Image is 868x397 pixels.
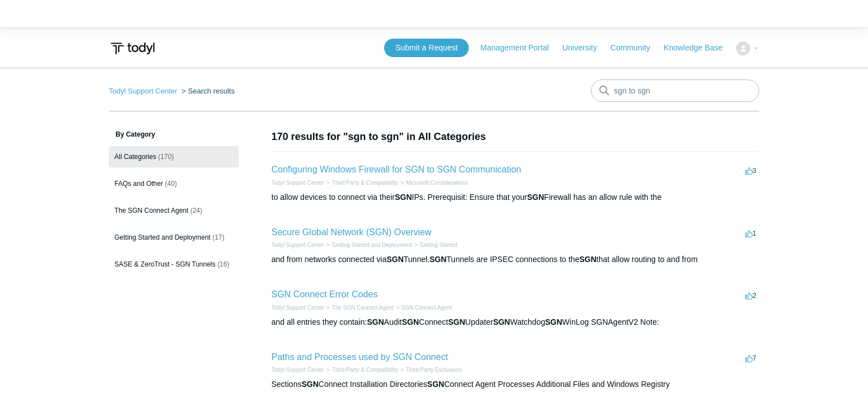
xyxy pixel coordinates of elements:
a: The SGN Connect Agent [332,305,394,311]
li: SGN Connect Agent [394,303,452,312]
li: Todyl Support Center [271,241,324,249]
li: Microsoft Considerations [398,179,468,187]
li: Getting Started and Deployment [324,241,412,249]
li: Todyl Support Center [271,303,324,312]
a: Third Party & Compatibility [332,367,398,373]
a: Todyl Support Center [109,87,177,95]
em: SGN [395,193,412,202]
span: (24) [190,207,202,214]
span: (16) [218,260,229,268]
em: SGN [493,317,510,326]
em: SGN [527,193,544,202]
a: Management Portal [481,42,560,54]
a: Community [611,42,662,54]
div: and all entries they contain: Audit Connect Updater Watchdog WinLog SGNAgentV2 Note: [271,316,759,328]
em: SGN [579,255,596,264]
a: SASE & ZeroTrust - SGN Tunnels (16) [109,254,239,275]
a: Todyl Support Center [271,180,324,186]
div: to allow devices to connect via their IPs. Prerequisit: Ensure that your Firewall has an allow ru... [271,192,759,203]
span: All Categories [114,153,156,161]
span: 7 [745,354,756,362]
li: Todyl Support Center [271,179,324,187]
a: Getting Started [420,242,458,248]
span: The SGN Connect Agent [114,207,188,214]
input: Search [591,80,759,102]
em: SGN [427,380,444,389]
div: Sections Connect Installation Directories Connect Agent Processes Additional Files and Windows Re... [271,379,759,390]
a: FAQs and Other (40) [109,173,239,194]
em: SGN [302,380,318,389]
a: Third Party Exclusions [406,367,461,373]
li: Getting Started [412,241,458,249]
a: Paths and Processes used by SGN Connect [271,352,448,362]
a: Knowledge Base [664,42,734,54]
a: Getting Started and Deployment (17) [109,227,239,248]
a: Microsoft Considerations [406,180,468,186]
div: and from networks connected via Tunnel. Tunnels are IPSEC connections to the that allow routing t... [271,254,759,265]
a: The SGN Connect Agent (24) [109,200,239,221]
a: Todyl Support Center [271,367,324,373]
a: Third Party & Compatibility [332,180,398,186]
span: 3 [745,166,756,175]
a: All Categories (170) [109,146,239,167]
a: Configuring Windows Firewall for SGN to SGN Communication [271,165,521,174]
li: Third Party & Compatibility [324,179,398,187]
em: SGN [430,255,446,264]
a: Secure Global Network (SGN) Overview [271,227,431,237]
span: 1 [745,229,756,237]
span: FAQs and Other [114,180,163,188]
a: Todyl Support Center [271,305,324,311]
span: (170) [158,153,174,161]
li: The SGN Connect Agent [324,303,394,312]
a: SGN Connect Error Codes [271,289,377,299]
li: Todyl Support Center [271,366,324,374]
span: Getting Started and Deployment [114,233,210,241]
li: Third Party & Compatibility [324,366,398,374]
em: SGN [402,317,419,326]
a: Submit a Request [384,39,469,57]
li: Todyl Support Center [109,87,179,95]
span: SASE & ZeroTrust - SGN Tunnels [114,260,215,268]
a: University [562,42,608,54]
span: 2 [745,291,756,300]
a: SGN Connect Agent [401,305,452,311]
span: (17) [213,233,224,241]
img: Todyl Support Center Help Center home page [109,38,156,59]
h1: 170 results for "sgn to sgn" in All Categories [271,129,759,144]
h3: By Category [109,129,239,139]
li: Search results [179,87,235,95]
em: SGN [448,317,465,326]
em: SGN [545,317,562,326]
a: Getting Started and Deployment [332,242,412,248]
em: SGN [367,317,384,326]
a: Todyl Support Center [271,242,324,248]
em: SGN [386,255,403,264]
li: Third Party Exclusions [398,366,461,374]
span: (40) [165,180,177,188]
